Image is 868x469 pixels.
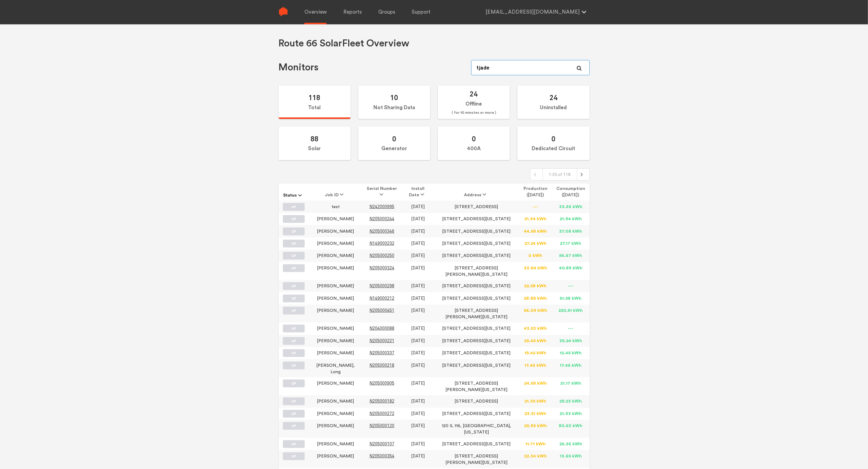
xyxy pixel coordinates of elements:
[434,184,519,201] th: Address
[434,347,519,359] td: [STREET_ADDRESS][US_STATE]
[369,411,394,416] span: N205000272
[369,229,394,234] span: N205000346
[283,228,305,235] label: UP
[434,305,519,322] td: [STREET_ADDRESS][PERSON_NAME][US_STATE]
[369,350,394,356] span: N205000337
[519,395,552,407] td: 21.35 kWh
[519,438,552,450] td: 11.71 kWh
[552,250,590,262] td: 56.67 kWh
[369,326,394,331] span: N204000088
[519,238,552,250] td: 27.24 kWh
[279,127,351,160] label: Solar
[552,201,590,213] td: 33.66 kWh
[552,184,590,201] th: Consumption ([DATE])
[519,377,552,395] td: 24.59 kWh
[369,204,394,209] span: N242000995
[309,377,362,395] td: [PERSON_NAME]
[369,423,394,428] span: N205000120
[552,280,590,292] td: ---
[434,225,519,237] td: [STREET_ADDRESS][US_STATE]
[543,169,577,180] div: 1-25 of 118
[369,454,394,459] span: N205000354
[552,377,590,395] td: 21.17 kWh
[552,408,590,420] td: 21.93 kWh
[369,399,394,403] a: N205000182
[402,184,434,201] th: Install Date
[283,349,305,357] label: UP
[411,283,425,288] span: [DATE]
[369,308,394,313] span: N205000451
[369,229,394,234] a: N205000346
[283,215,305,223] label: UP
[434,359,519,377] td: [STREET_ADDRESS][US_STATE]
[283,325,305,332] label: UP
[434,335,519,347] td: [STREET_ADDRESS][US_STATE]
[552,335,590,347] td: 35.24 kWh
[472,134,476,143] span: 0
[550,93,558,102] span: 24
[309,213,362,225] td: [PERSON_NAME]
[411,454,425,459] span: [DATE]
[411,253,425,258] span: [DATE]
[283,252,305,260] label: UP
[519,225,552,237] td: 44.58 kWh
[283,440,305,448] label: UP
[309,347,362,359] td: [PERSON_NAME]
[309,225,362,237] td: [PERSON_NAME]
[309,420,362,438] td: [PERSON_NAME]
[552,395,590,407] td: 29.23 kWh
[362,184,402,201] th: Serial Number
[470,89,478,98] span: 24
[309,238,362,250] td: [PERSON_NAME]
[309,450,362,468] td: [PERSON_NAME]
[283,295,305,302] label: UP
[369,326,394,331] a: N204000088
[283,362,305,369] label: UP
[309,322,362,335] td: [PERSON_NAME]
[519,280,552,292] td: 22.58 kWh
[517,127,589,160] label: Dedicated Circuit
[411,350,425,356] span: [DATE]
[552,420,590,438] td: 80.60 kWh
[438,86,510,119] label: Offline
[519,250,552,262] td: 0 kWh
[283,240,305,248] label: UP
[411,423,425,428] span: [DATE]
[552,322,590,335] td: ---
[434,201,519,213] td: [STREET_ADDRESS]
[369,423,394,428] a: N205000120
[309,438,362,450] td: [PERSON_NAME]
[309,250,362,262] td: [PERSON_NAME]
[369,241,394,246] span: N149000232
[411,411,425,416] span: [DATE]
[434,420,519,438] td: 120 IL 116, [GEOGRAPHIC_DATA], [US_STATE]
[309,280,362,292] td: [PERSON_NAME]
[411,381,425,386] span: [DATE]
[390,93,398,102] span: 10
[471,60,589,75] input: Serial Number, job ID, name, address
[369,265,394,271] span: N205000324
[434,438,519,450] td: [STREET_ADDRESS][US_STATE]
[369,253,394,258] a: N205000250
[519,335,552,347] td: 25.45 kWh
[411,204,425,209] span: [DATE]
[369,454,394,458] a: N205000354
[279,7,288,16] img: Sense Logo
[434,280,519,292] td: [STREET_ADDRESS][US_STATE]
[411,308,425,313] span: [DATE]
[369,204,394,209] a: N242000995
[309,395,362,407] td: [PERSON_NAME]
[369,363,394,368] span: N205000218
[369,284,394,288] a: N205000298
[369,442,394,446] a: N205000107
[369,308,394,313] a: N205000451
[369,351,394,355] a: N205000337
[283,203,305,211] label: UP
[309,292,362,304] td: [PERSON_NAME]
[517,86,589,119] label: Uninstalled
[283,307,305,315] label: UP
[358,86,430,119] label: Not Sharing Data
[369,363,394,368] a: N205000218
[358,127,430,160] label: Generator
[309,335,362,347] td: [PERSON_NAME]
